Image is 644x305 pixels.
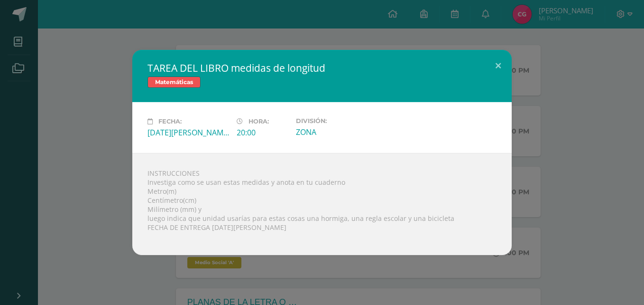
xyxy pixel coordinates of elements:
[485,50,512,82] button: Close (Esc)
[147,61,497,75] h2: TAREA DEL LIBRO medidas de longitud
[147,76,201,88] span: Matemáticas
[296,127,377,137] div: ZONA
[296,117,377,124] label: División:
[147,127,229,138] div: [DATE][PERSON_NAME]
[132,153,512,255] div: INSTRUCCIONES Investiga como se usan estas medidas y anota en tu cuaderno Metro(m) Centímetro(cm)...
[237,127,288,138] div: 20:00
[248,118,269,125] span: Hora:
[158,118,182,125] span: Fecha:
